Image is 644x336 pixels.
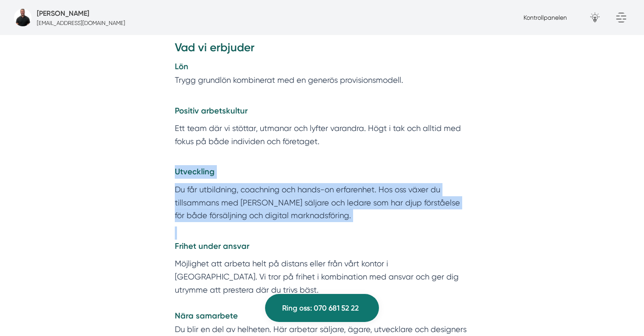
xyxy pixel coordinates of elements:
[37,19,125,27] p: [EMAIL_ADDRESS][DOMAIN_NAME]
[175,241,249,251] strong: Frihet under ansvar
[175,122,469,148] p: Ett team där vi stöttar, utmanar och lyfter varandra. Högt i tak och alltid med fokus på både ind...
[14,9,32,26] img: bild-pa-smartproduktion-foretag-webbyraer-i-borlange-dalarnas-lan.jpg
[175,311,238,321] strong: Nära samarbete
[175,60,469,86] p: Trygg grundlön kombinerat med en generös provisionsmodell.
[524,14,567,21] a: Kontrollpanelen
[175,40,469,60] h3: Vad vi erbjuder
[175,183,469,222] p: Du får utbildning, coachning och hands-on erfarenhet. Hos oss växer du tillsammans med [PERSON_NA...
[175,167,215,177] strong: Utveckling
[265,294,379,322] a: Ring oss: 070 681 52 22
[175,62,188,71] strong: Lön
[37,8,89,19] h5: Försäljare
[282,302,359,314] span: Ring oss: 070 681 52 22
[175,106,248,116] strong: Positiv arbetskultur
